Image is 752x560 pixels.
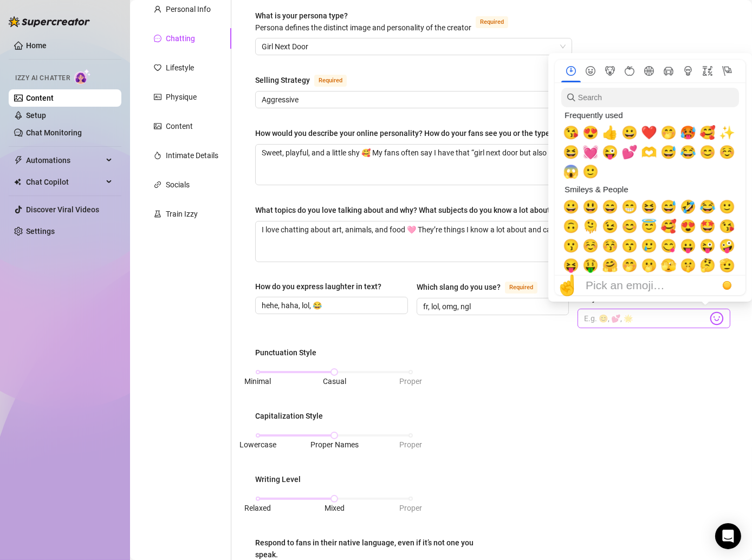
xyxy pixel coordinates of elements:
a: Settings [26,227,55,236]
img: svg%3e [710,311,724,325]
span: Persona defines the distinct image and personality of the creator [255,23,471,32]
span: What is your persona type? [255,11,471,32]
img: Chat Copilot [14,178,21,186]
div: What topics do you love talking about and why? What subjects do you know a lot about? [255,204,554,216]
a: Discover Viral Videos [26,205,99,214]
label: Punctuation Style [255,347,324,359]
span: Required [476,16,508,28]
span: Mixed [325,504,345,512]
span: Aggressive [262,92,566,108]
textarea: What topics do you love talking about and why? What subjects do you know a lot about? [256,222,730,262]
a: Home [26,41,47,50]
div: Lifestyle [166,62,194,74]
a: Chat Monitoring [26,128,82,137]
span: Proper [399,504,422,512]
span: Required [505,282,537,294]
div: Writing Level [255,473,301,485]
textarea: How would you describe your online personality? How do your fans see you or the type of persona y... [256,145,730,185]
a: Setup [26,111,46,120]
div: Socials [166,179,190,191]
span: Casual [323,377,346,386]
span: Lowercase [239,440,276,449]
span: thunderbolt [14,156,23,165]
div: Train Izzy [166,208,198,220]
div: Capitalization Style [255,410,323,422]
span: picture [154,122,161,130]
span: Automations [26,152,103,169]
label: How would you describe your online personality? How do your fans see you or the type of persona y... [255,127,683,140]
input: What are your favorite emojis? [584,311,708,325]
a: Content [26,94,54,102]
div: Physique [166,91,197,103]
span: user [154,5,161,13]
input: How do you express laughter in text? [262,299,399,311]
div: Open Intercom Messenger [715,523,741,549]
label: Writing Level [255,473,308,485]
div: Punctuation Style [255,347,316,359]
label: What topics do you love talking about and why? What subjects do you know a lot about? [255,204,602,217]
div: Personal Info [166,3,211,15]
span: Proper [399,377,422,386]
input: Which slang do you use? [423,301,561,312]
div: Chatting [166,32,195,44]
span: heart [154,64,161,71]
span: Minimal [245,377,271,386]
span: fire [154,152,161,159]
span: Relaxed [245,504,271,512]
span: Izzy AI Chatter [15,73,70,83]
div: Selling Strategy [255,74,310,86]
label: Selling Strategy [255,74,359,87]
span: experiment [154,210,161,218]
img: logo-BBDzfeDw.svg [9,16,90,27]
span: Girl Next Door [262,38,566,55]
div: Content [166,120,193,132]
span: link [154,181,161,188]
span: idcard [154,93,161,101]
div: Intimate Details [166,149,218,161]
span: Chat Copilot [26,173,103,191]
label: How do you express laughter in text? [255,281,389,292]
span: Proper Names [310,440,359,449]
label: Which slang do you use? [417,281,549,294]
img: AI Chatter [74,69,91,84]
span: message [154,35,161,42]
div: How do you express laughter in text? [255,281,381,292]
span: Required [314,75,347,87]
label: Capitalization Style [255,410,330,422]
span: Proper [399,440,422,449]
div: How would you describe your online personality? How do your fans see you or the type of persona y... [255,127,634,139]
div: Which slang do you use? [417,281,501,293]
